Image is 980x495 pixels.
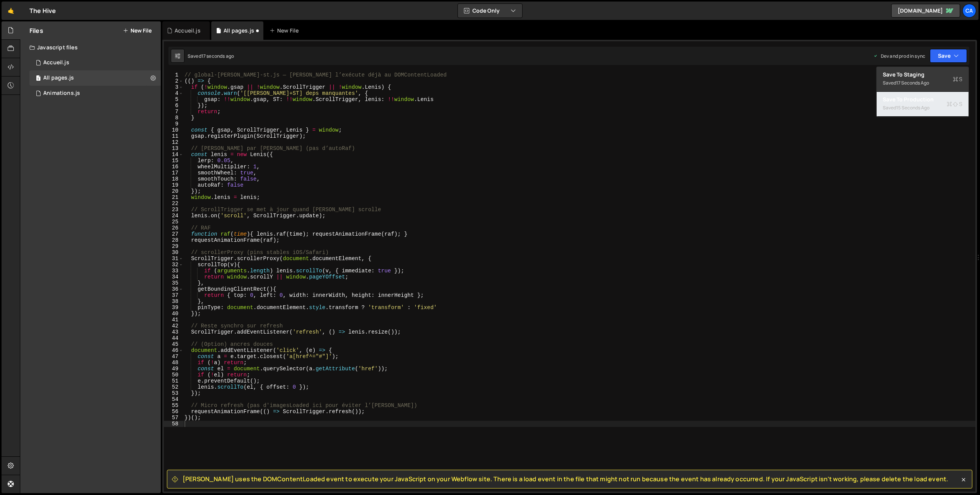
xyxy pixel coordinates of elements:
[164,78,183,84] div: 2
[164,415,183,421] div: 57
[896,104,929,111] div: 15 seconds ago
[164,396,183,402] div: 54
[164,311,183,317] div: 40
[164,262,183,268] div: 32
[164,341,183,347] div: 45
[164,109,183,115] div: 7
[29,6,56,15] div: The Hive
[164,182,183,188] div: 19
[930,49,967,63] button: Save
[224,27,254,34] div: All pages.js
[164,158,183,164] div: 15
[164,378,183,384] div: 51
[164,409,183,415] div: 56
[164,127,183,133] div: 10
[164,304,183,311] div: 39
[164,292,183,298] div: 37
[164,207,183,213] div: 23
[877,92,969,117] button: Save to ProductionS Saved15 seconds ago
[29,26,43,35] h2: Files
[883,71,962,78] div: Save to Staging
[201,53,234,59] div: 17 seconds ago
[29,86,161,101] div: 17034/46849.js
[164,366,183,372] div: 49
[2,2,20,20] a: 🤙
[164,213,183,219] div: 24
[883,96,962,103] div: Save to Production
[164,421,183,427] div: 58
[164,384,183,390] div: 52
[883,103,962,112] div: Saved
[164,115,183,121] div: 8
[20,40,161,55] div: Javascript files
[164,360,183,366] div: 48
[164,176,183,182] div: 18
[164,90,183,96] div: 4
[269,27,302,34] div: New File
[36,76,41,82] span: 1
[164,121,183,127] div: 9
[43,90,80,97] div: Animations.js
[29,55,161,70] div: 17034/46801.js
[164,402,183,409] div: 55
[877,67,969,92] button: Save to StagingS Saved17 seconds ago
[164,249,183,256] div: 30
[883,78,962,88] div: Saved
[43,59,69,66] div: Accueil.js
[164,280,183,286] div: 35
[164,200,183,207] div: 22
[188,53,234,59] div: Saved
[164,103,183,109] div: 6
[164,256,183,262] div: 31
[873,53,925,59] div: Dev and prod in sync
[164,231,183,237] div: 27
[164,317,183,323] div: 41
[164,286,183,292] div: 36
[164,170,183,176] div: 17
[164,390,183,396] div: 53
[164,84,183,90] div: 3
[164,372,183,378] div: 50
[29,70,161,86] div: 17034/46803.js
[164,72,183,78] div: 1
[164,335,183,341] div: 44
[458,4,522,18] button: Code Only
[164,353,183,360] div: 47
[183,475,948,483] span: [PERSON_NAME] uses the DOMContentLoaded event to execute your JavaScript on your Webflow site. Th...
[164,133,183,139] div: 11
[891,4,960,18] a: [DOMAIN_NAME]
[164,323,183,329] div: 42
[175,27,201,34] div: Accueil.js
[43,75,74,81] div: All pages.js
[164,151,183,158] div: 14
[164,347,183,353] div: 46
[164,194,183,200] div: 21
[164,188,183,194] div: 20
[164,145,183,151] div: 13
[164,164,183,170] div: 16
[164,139,183,145] div: 12
[164,219,183,225] div: 25
[164,274,183,280] div: 34
[164,298,183,304] div: 38
[896,80,929,86] div: 17 seconds ago
[164,96,183,103] div: 5
[164,268,183,274] div: 33
[962,4,976,18] a: Ca
[164,225,183,231] div: 26
[164,243,183,249] div: 29
[164,237,183,243] div: 28
[953,75,962,83] span: S
[123,28,152,34] button: New File
[947,100,962,108] span: S
[164,329,183,335] div: 43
